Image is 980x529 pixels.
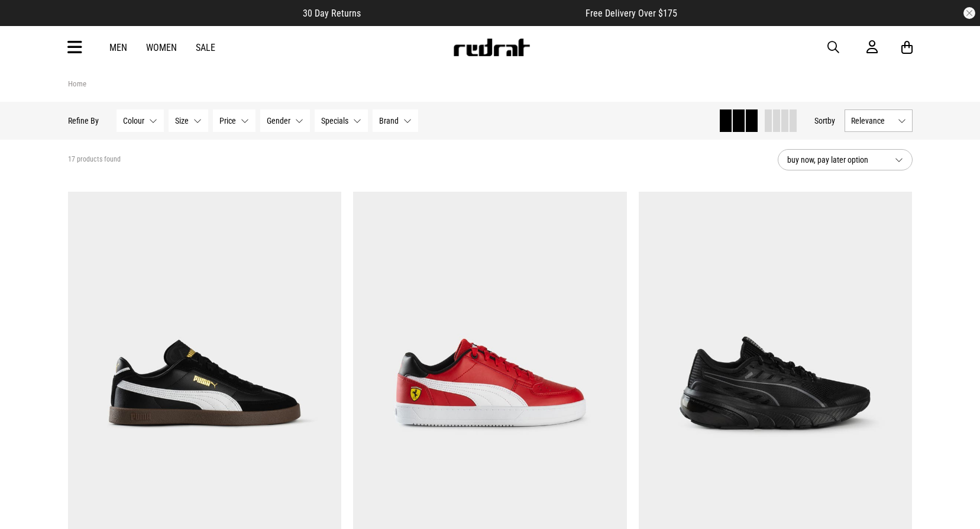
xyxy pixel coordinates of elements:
span: Specials [321,116,348,125]
button: Sortby [814,114,835,128]
span: Colour [123,116,144,125]
span: buy now, pay later option [787,153,885,167]
button: Size [169,109,208,132]
button: Brand [373,109,418,132]
button: buy now, pay later option [778,149,913,170]
span: Relevance [851,116,893,125]
a: Women [146,42,177,53]
button: Colour [117,109,164,132]
span: Price [219,116,236,125]
span: Free Delivery Over $175 [586,8,677,19]
button: Price [213,109,255,132]
img: Redrat logo [452,38,531,56]
span: Brand [379,116,399,125]
a: Sale [196,42,215,53]
a: Men [109,42,127,53]
span: Size [175,116,189,125]
p: Refine By [68,116,99,125]
span: by [827,116,835,125]
button: Gender [260,109,310,132]
span: Gender [267,116,290,125]
button: Relevance [845,109,913,132]
iframe: Customer reviews powered by Trustpilot [384,7,562,19]
button: Specials [315,109,368,132]
span: 17 products found [68,155,121,164]
a: Home [68,79,86,88]
span: 30 Day Returns [303,8,361,19]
